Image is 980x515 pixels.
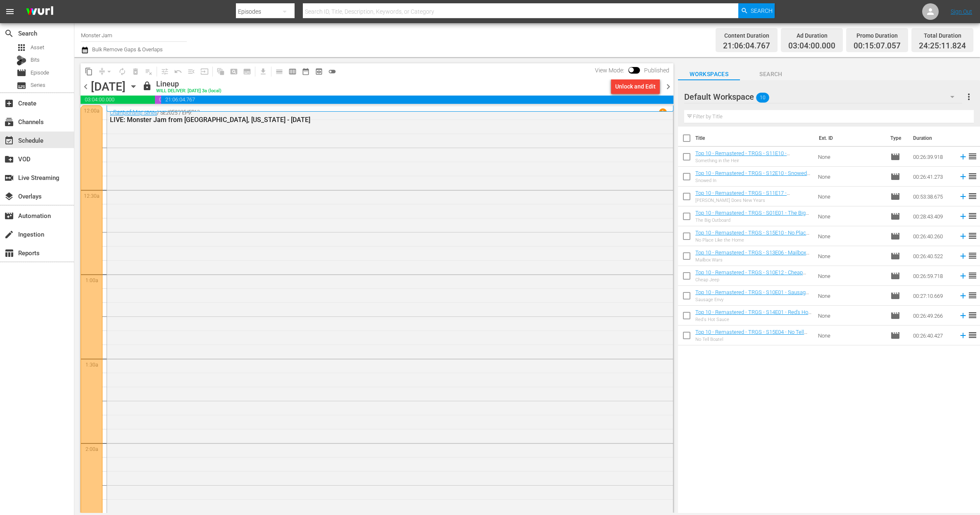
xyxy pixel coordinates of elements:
[4,98,14,108] span: add_box
[815,286,887,306] td: None
[240,65,254,78] span: Create Series Block
[17,43,26,53] span: Asset
[695,150,790,163] a: Top 10 - Remastered - TRGS - S11E10 - Something in the Heir
[286,65,299,78] span: Week Calendar View
[661,109,664,115] p: 1
[20,2,59,22] img: ans4CAIJ8jUAAAAAAAAAAAAAAAAAAAAAAAAgQb4GAAAAAAAAAAAAAAAAAAAAAAAAJMjXAAAAAAAAAAAAAAAAAAAAAAAAgAT5G...
[4,248,14,258] span: Reports
[968,151,978,161] span: reorder
[968,290,978,300] span: reorder
[5,7,15,17] span: menu
[615,79,656,94] div: Unlock and Edit
[919,41,966,51] span: 24:25:11.824
[31,81,45,89] span: Series
[815,246,887,266] td: None
[142,81,152,91] span: lock
[890,291,900,301] span: Episode
[91,46,163,53] span: Bulk Remove Gaps & Overlaps
[910,326,955,345] td: 00:26:40.427
[890,251,900,261] span: Episode
[788,41,835,51] span: 03:04:00.000
[4,230,14,240] span: Ingestion
[815,147,887,167] td: None
[695,277,811,283] div: Cheap Jeep
[169,109,188,115] p: SE2025 /
[890,192,900,201] span: Episode
[695,309,811,321] a: Top 10 - Remastered - TRGS - S14E01 - Red's Hot Sauce
[116,65,129,78] span: Loop Content
[890,311,900,321] span: Episode
[890,211,900,221] span: Episode
[964,92,974,102] span: more_vert
[695,237,811,243] div: No Place Like the Home
[751,3,773,18] span: Search
[890,172,900,182] span: Episode
[740,69,802,79] span: Search
[155,63,171,79] span: Customize Events
[110,116,624,124] div: LIVE: Monster Jam from [GEOGRAPHIC_DATA], [US_STATE] - [DATE]
[959,311,968,320] svg: Add to Schedule
[964,87,974,107] button: more_vert
[695,257,811,263] div: Mailbox Wars
[156,89,221,94] div: WILL DELIVER: [DATE] 3a (local)
[31,56,40,64] span: Bits
[17,81,26,91] span: Series
[695,218,811,223] div: The Big Outboard
[91,80,126,93] div: [DATE]
[695,198,811,203] div: [PERSON_NAME] Does New Years
[288,67,297,76] span: calendar_view_week_outlined
[328,67,336,76] span: toggle_off
[663,81,673,92] span: chevron_right
[628,67,634,73] span: Toggle to switch from Published to Draft view.
[110,110,157,116] a: Championship Series
[723,30,770,41] div: Content Duration
[723,41,770,51] span: 21:06:04.767
[312,65,326,78] span: View Backup
[959,172,968,181] svg: Add to Schedule
[188,109,200,115] p: EP13
[591,67,628,74] span: View Mode:
[695,297,811,302] div: Sausage Envy
[695,317,811,322] div: Red's Hot Sauce
[695,329,807,341] a: Top 10 - Remastered - TRGS - S15E04 - No Tell Boatel
[910,167,955,187] td: 00:26:41.273
[167,109,169,115] p: /
[910,226,955,246] td: 00:26:40.260
[110,110,624,124] div: / SE2025 / EP9:
[4,117,14,127] span: Channels
[815,326,887,345] td: None
[640,67,673,74] span: Published
[968,211,978,221] span: reorder
[129,65,142,78] span: Select an event to delete
[890,331,900,340] span: Episode
[113,109,167,115] a: Best of Monster Jam
[910,147,955,167] td: 00:26:39.918
[854,41,901,51] span: 00:15:07.057
[95,65,116,78] span: Remove Gaps & Overlaps
[695,269,806,282] a: Top 10 - Remastered - TRGS - S10E12 - Cheap Jeep
[4,173,14,183] span: Live Streaming
[31,43,44,52] span: Asset
[678,69,740,79] span: Workspaces
[919,30,966,41] div: Total Duration
[968,271,978,280] span: reorder
[326,65,339,78] span: 24 hours Lineup View is OFF
[302,67,310,76] span: date_range_outlined
[910,246,955,266] td: 00:26:40.522
[270,63,286,79] span: Day Calendar View
[4,136,14,146] span: Schedule
[815,167,887,187] td: None
[756,89,769,106] span: 10
[910,286,955,306] td: 00:27:10.669
[968,191,978,201] span: reorder
[908,127,958,150] th: Duration
[4,29,14,38] span: Search
[684,85,962,108] div: Default Workspace
[815,306,887,326] td: None
[142,65,155,78] span: Clear Lineup
[31,69,49,77] span: Episode
[968,310,978,320] span: reorder
[695,170,810,182] a: Top 10 - Remastered - TRGS - S12E10 - Snowed In
[890,231,900,241] span: Episode
[959,212,968,221] svg: Add to Schedule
